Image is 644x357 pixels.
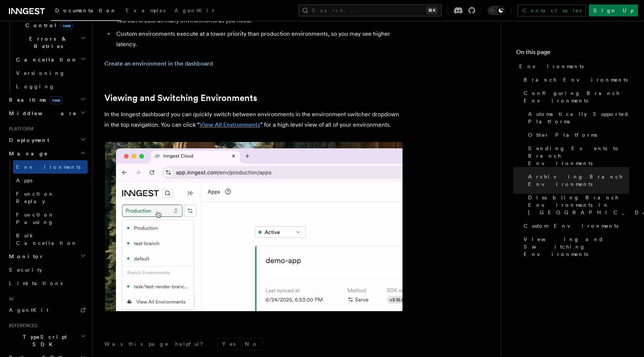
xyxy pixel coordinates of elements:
a: Sending Events to Branch Environments [525,142,629,170]
a: AgentKit [6,303,88,317]
a: Limitations [6,277,88,290]
img: The environment switcher dropdown menu in the Inngest dashboard [104,142,402,311]
span: Errors & Retries [13,35,81,50]
span: new [60,22,73,30]
button: Search...⌘K [299,4,442,16]
a: Viewing and Switching Environments [521,233,629,261]
button: Flow Controlnew [13,11,88,32]
button: No [240,338,263,350]
p: Was this page helpful? [104,340,208,348]
button: Middleware [6,107,88,120]
a: Apps [13,174,88,187]
span: Bulk Cancellation [16,233,78,246]
span: Branch Environments [524,76,628,83]
span: Examples [126,7,165,13]
kbd: ⌘K [427,7,437,14]
span: Logging [16,83,55,89]
button: Realtimenew [6,93,88,107]
a: Disabling Branch Environments in [GEOGRAPHIC_DATA] [525,191,629,219]
h4: On this page [516,48,629,60]
a: View All Environments [199,121,260,128]
button: Errors & Retries [13,32,88,53]
span: Realtime [6,96,62,104]
button: TypeScript SDK [6,330,88,351]
a: Versioning [13,66,88,80]
a: Logging [13,80,88,93]
button: Cancellation [13,53,88,66]
span: Manage [6,150,48,157]
span: Archiving Branch Environments [528,173,629,188]
span: Security [9,267,42,273]
span: References [6,323,37,329]
button: Manage [6,147,88,160]
span: Versioning [16,70,65,76]
a: Contact sales [518,4,586,16]
span: Monitor [6,253,44,260]
li: Custom environments execute at a lower priority than production environments, so you may see high... [114,29,402,50]
span: Custom Environments [524,222,618,230]
span: Apps [16,177,32,183]
a: Environments [516,60,629,73]
span: Automatically Supported Platforms [528,110,629,125]
span: AI [6,296,14,302]
a: Environments [13,160,88,174]
a: Function Pausing [13,208,88,229]
span: Deployment [6,136,49,144]
button: Yes [218,338,240,350]
span: Cancellation [13,56,78,63]
span: AgentKit [9,307,48,313]
a: Security [6,263,88,277]
p: In the Inngest dashboard you can quickly switch between environments in the environment switcher ... [104,109,402,130]
button: Deployment [6,133,88,147]
a: Sign Up [589,4,638,16]
a: Automatically Supported Platforms [525,107,629,128]
a: Function Replay [13,187,88,208]
a: Configuring Branch Environments [521,86,629,107]
a: Custom Environments [521,219,629,233]
span: Middleware [6,110,77,117]
a: Branch Environments [521,73,629,86]
button: Monitor [6,250,88,263]
span: AgentKit [174,7,214,13]
span: Limitations [9,280,63,286]
a: Archiving Branch Environments [525,170,629,191]
a: Other Platforms [525,128,629,142]
span: Platform [6,126,34,132]
span: Environments [16,164,80,170]
span: Configuring Branch Environments [524,89,629,104]
span: Sending Events to Branch Environments [528,145,629,167]
span: Other Platforms [528,131,597,139]
div: Manage [6,160,88,250]
button: Toggle dark mode [487,6,505,15]
span: new [50,96,62,104]
span: Flow Control [13,14,82,29]
a: Examples [121,2,170,20]
span: Function Replay [16,191,54,204]
a: AgentKit [170,2,218,20]
span: Viewing and Switching Environments [524,236,629,258]
span: Environments [519,63,584,70]
span: TypeScript SDK [6,333,80,348]
span: Function Pausing [16,212,54,225]
span: Documentation [55,7,117,13]
a: Viewing and Switching Environments [104,93,257,103]
a: Create an environment in the dashboard [104,60,213,67]
a: Bulk Cancellation [13,229,88,250]
a: Documentation [51,2,121,21]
